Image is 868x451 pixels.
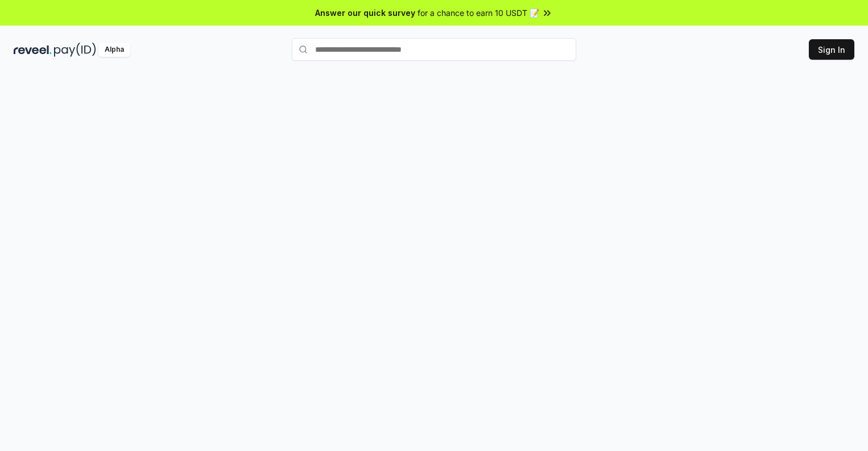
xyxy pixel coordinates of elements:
[315,7,415,19] span: Answer our quick survey
[98,43,130,57] div: Alpha
[14,43,52,57] img: reveel_dark
[809,39,854,60] button: Sign In
[54,43,96,57] img: pay_id
[418,7,539,19] span: for a chance to earn 10 USDT 📝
